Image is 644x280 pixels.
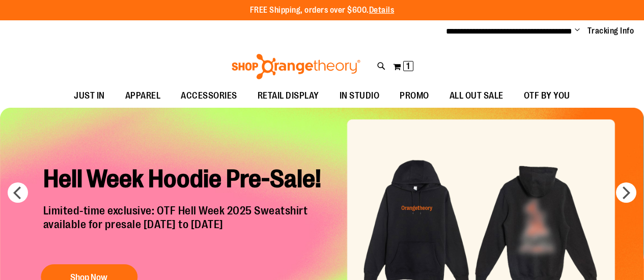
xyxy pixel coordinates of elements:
[258,84,319,107] span: RETAIL DISPLAY
[74,84,105,107] span: JUST IN
[230,54,362,79] img: Shop Orangetheory
[575,26,580,36] button: Account menu
[587,25,634,37] a: Tracking Info
[400,84,429,107] span: PROMO
[369,6,395,15] a: Details
[36,205,339,255] p: Limited-time exclusive: OTF Hell Week 2025 Sweatshirt available for presale [DATE] to [DATE]
[250,5,395,16] p: FREE Shipping, orders over $600.
[125,84,161,107] span: APPAREL
[36,157,339,205] h2: Hell Week Hoodie Pre-Sale!
[524,84,570,107] span: OTF BY YOU
[406,61,410,71] span: 1
[8,182,28,203] button: prev
[450,84,503,107] span: ALL OUT SALE
[340,84,380,107] span: IN STUDIO
[616,182,636,203] button: next
[181,84,237,107] span: ACCESSORIES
